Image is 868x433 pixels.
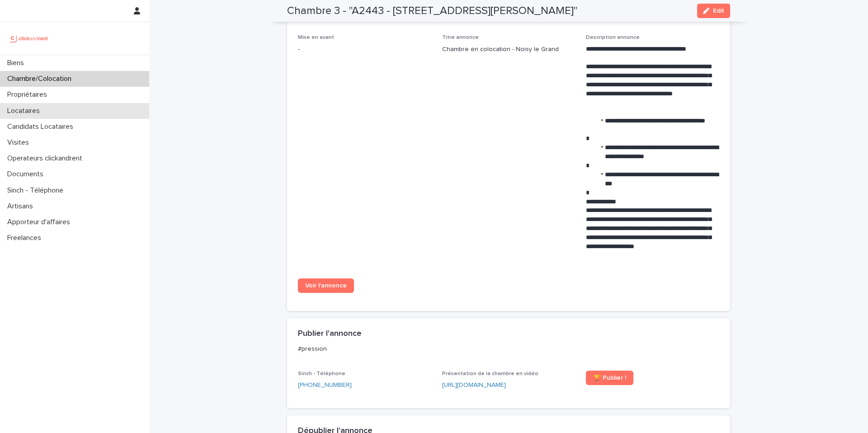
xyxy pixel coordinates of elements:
[442,45,576,54] p: Chambre en colocation - Noisy le Grand
[593,375,626,381] span: 🏆 Publier !
[586,371,633,385] a: 🏆 Publier !
[298,329,362,339] h2: Publier l'annonce
[305,282,347,289] span: Voir l'annonce
[586,35,640,40] span: Description annonce
[298,382,352,388] ringoverc2c-84e06f14122c: Call with Ringover
[298,35,334,40] span: Mise en avant
[298,278,354,293] a: Voir l'annonce
[298,381,352,390] a: [PHONE_NUMBER]
[4,122,80,131] p: Candidats Locataires
[298,371,345,377] span: Sinch - Téléphone
[4,75,79,83] p: Chambre/Colocation
[4,90,54,99] p: Propriétaires
[442,382,506,388] a: [URL][DOMAIN_NAME]
[697,4,730,18] button: Edit
[4,154,90,163] p: Operateurs clickandrent
[298,45,431,54] p: -
[4,170,51,179] p: Documents
[4,218,77,226] p: Apporteur d'affaires
[7,29,51,47] img: UCB0brd3T0yccxBKYDjQ
[4,138,36,147] p: Visites
[713,8,724,14] span: Edit
[4,202,40,211] p: Artisans
[4,107,47,115] p: Locataires
[4,234,48,242] p: Freelances
[442,371,538,377] span: Présentation de la chambre en vidéo
[298,382,352,388] ringoverc2c-number-84e06f14122c: [PHONE_NUMBER]
[287,5,577,18] h2: Chambre 3 - "A2443 - [STREET_ADDRESS][PERSON_NAME]"
[298,345,716,353] p: #pression
[442,35,479,40] span: Titre annonce
[4,59,31,67] p: Biens
[4,186,71,195] p: Sinch - Téléphone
